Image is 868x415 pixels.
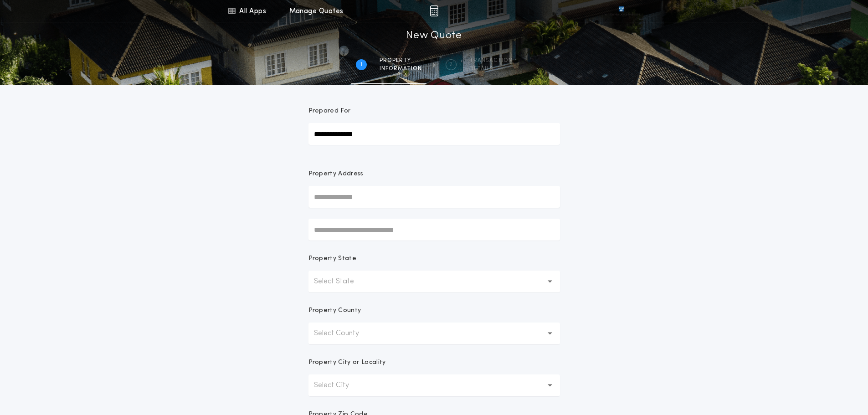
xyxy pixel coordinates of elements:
p: Select State [314,276,369,287]
img: img [430,5,438,16]
input: Prepared For [308,123,560,145]
h1: New Quote [406,29,462,43]
button: Select County [308,323,560,344]
span: details [469,65,513,72]
p: Property County [308,306,361,315]
p: Select City [314,380,364,391]
p: Select County [314,328,374,339]
p: Property State [308,254,356,263]
span: Property [380,57,422,64]
img: vs-icon [602,6,640,15]
p: Prepared For [308,107,351,116]
p: Property City or Locality [308,358,386,367]
h2: 1 [360,61,362,68]
button: Select City [308,374,560,396]
button: Select State [308,271,560,292]
span: information [380,65,422,72]
p: Property Address [308,169,560,179]
span: Transaction [469,57,513,64]
h2: 2 [449,61,452,68]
